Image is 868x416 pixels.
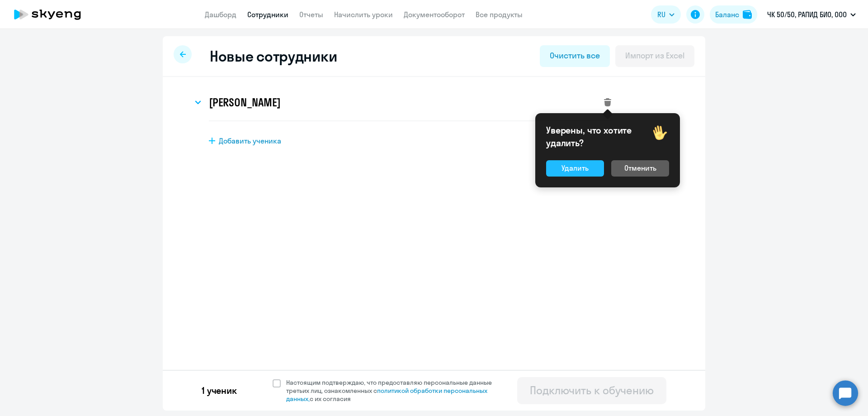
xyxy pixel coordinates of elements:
[546,124,651,149] p: Уверены, что хотите удалить?
[611,160,669,177] button: Отменить
[561,163,589,173] div: Удалить
[546,160,604,177] button: Удалить
[624,163,656,173] div: Отменить
[651,124,669,142] img: hi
